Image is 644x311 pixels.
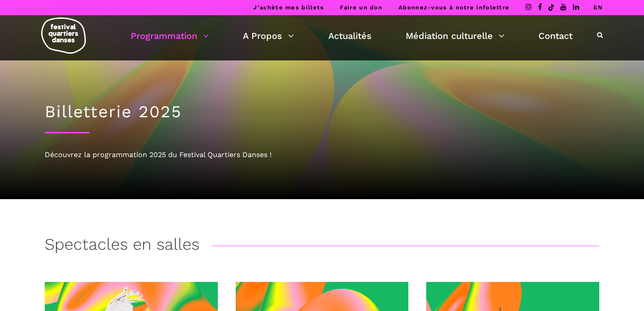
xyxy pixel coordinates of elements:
h1: Billetterie 2025 [45,102,599,122]
a: Abonnez-vous à notre infolettre [398,4,509,11]
a: Programmation [131,28,209,43]
img: logo-fqd-med [41,17,86,54]
a: Médiation culturelle [406,28,504,43]
a: Contact [538,28,572,43]
a: Actualités [328,28,372,43]
div: Découvrez la programmation 2025 du Festival Quartiers Danses ! [45,149,599,161]
a: Faire un don [340,4,382,11]
a: J’achète mes billets [253,4,324,11]
h3: Spectacles en salles [45,235,199,257]
a: EN [593,4,603,11]
a: A Propos [243,28,294,43]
